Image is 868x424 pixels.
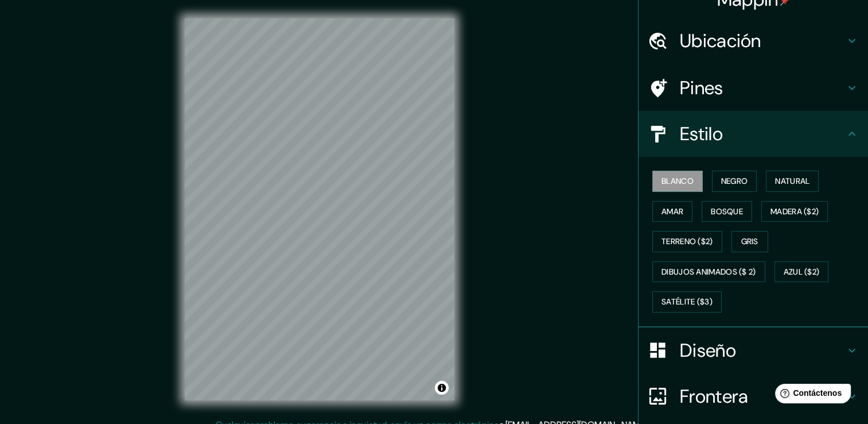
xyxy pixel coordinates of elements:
[702,201,752,222] button: Bosque
[741,234,758,249] font: Gris
[661,295,713,309] font: Satélite ($3)
[639,65,868,111] div: Pines
[652,231,722,252] button: Terreno ($2)
[774,261,829,283] button: Azul ($2)
[761,201,828,222] button: Madera ($2)
[652,171,703,192] button: Blanco
[721,174,748,188] font: Negro
[661,174,694,188] font: Blanco
[661,234,713,249] font: Terreno ($2)
[639,327,868,373] div: Diseño
[711,205,743,219] font: Bosque
[680,339,845,362] h4: Diseño
[435,381,449,395] button: Alternar atribución
[712,171,757,192] button: Negro
[639,373,868,419] div: Frontera
[652,291,722,313] button: Satélite ($3)
[766,171,819,192] button: Natural
[639,111,868,157] div: Estilo
[680,122,845,145] h4: Estilo
[680,385,845,408] h4: Frontera
[661,205,683,219] font: Amar
[731,231,768,252] button: Gris
[766,379,855,411] iframe: Help widget launcher
[775,174,809,188] font: Natural
[652,201,692,222] button: Amar
[185,18,454,400] canvas: Mapa
[680,29,845,52] h4: Ubicación
[652,261,765,283] button: Dibujos animados ($ 2)
[661,265,756,279] font: Dibujos animados ($ 2)
[770,205,819,219] font: Madera ($2)
[680,76,845,99] h4: Pines
[784,265,820,279] font: Azul ($2)
[639,18,868,64] div: Ubicación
